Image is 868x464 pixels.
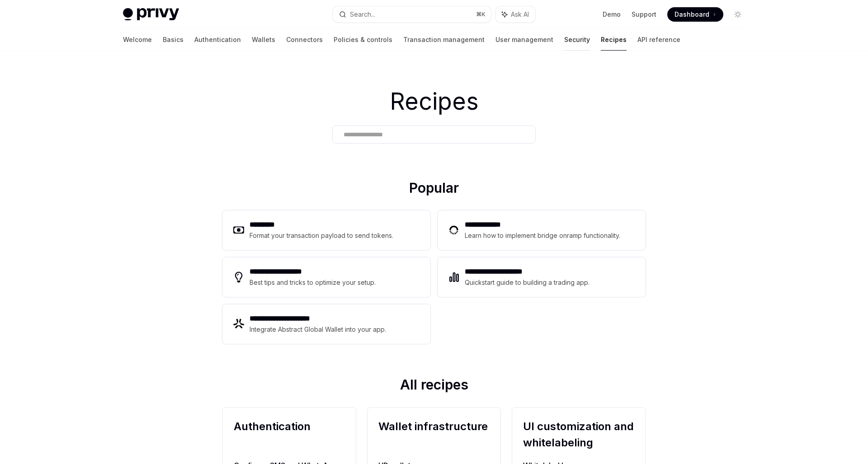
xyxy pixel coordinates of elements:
[123,29,152,51] a: Welcome
[465,277,590,288] div: Quickstart guide to building a trading app.
[252,29,275,51] a: Wallets
[495,6,535,23] button: Ask AI
[163,29,184,51] a: Basics
[403,29,485,51] a: Transaction management
[438,210,646,250] a: **** **** ***Learn how to implement bridge onramp functionality.
[495,29,553,51] a: User management
[667,7,723,22] a: Dashboard
[222,210,430,250] a: **** ****Format your transaction payload to send tokens.
[378,418,490,451] h2: Wallet infrastructure
[222,180,646,200] h2: Popular
[601,29,627,51] a: Recipes
[511,10,529,19] span: Ask AI
[194,29,241,51] a: Authentication
[222,376,646,396] h2: All recipes
[333,6,491,23] button: Search...⌘K
[123,8,179,21] img: light logo
[234,418,345,451] h2: Authentication
[632,10,656,19] a: Support
[476,11,486,18] span: ⌘ K
[250,230,394,241] div: Format your transaction payload to send tokens.
[334,29,392,51] a: Policies & controls
[286,29,323,51] a: Connectors
[250,277,377,288] div: Best tips and tricks to optimize your setup.
[637,29,680,51] a: API reference
[523,418,634,451] h2: UI customization and whitelabeling
[731,7,745,22] button: Toggle dark mode
[603,10,621,19] a: Demo
[250,324,387,335] div: Integrate Abstract Global Wallet into your app.
[465,230,623,241] div: Learn how to implement bridge onramp functionality.
[675,10,709,19] span: Dashboard
[564,29,590,51] a: Security
[350,9,375,20] div: Search...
